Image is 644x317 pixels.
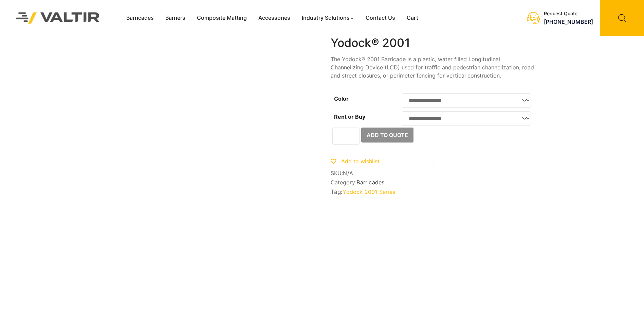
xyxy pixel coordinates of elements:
[7,3,109,32] img: Valtir Rentals
[356,179,384,186] a: Barricades
[343,188,395,195] a: Yodock 2001 Series
[544,11,593,17] div: Request Quote
[160,13,191,23] a: Barriers
[360,13,401,23] a: Contact Us
[544,18,593,25] a: [PHONE_NUMBER]
[331,170,534,177] span: SKU:
[334,95,349,102] label: Color
[191,13,253,23] a: Composite Matting
[343,170,353,177] span: N/A
[296,13,360,23] a: Industry Solutions
[253,13,296,23] a: Accessories
[331,55,534,80] p: The Yodock® 2001 Barricade is a plastic, water filled Longitudinal Channelizing Device (LCD) used...
[361,128,413,143] button: Add to Quote
[121,13,160,23] a: Barricades
[331,188,534,195] span: Tag:
[331,36,534,50] h1: Yodock® 2001
[331,179,534,186] span: Category:
[334,113,365,120] label: Rent or Buy
[401,13,424,23] a: Cart
[332,128,360,145] input: Product quantity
